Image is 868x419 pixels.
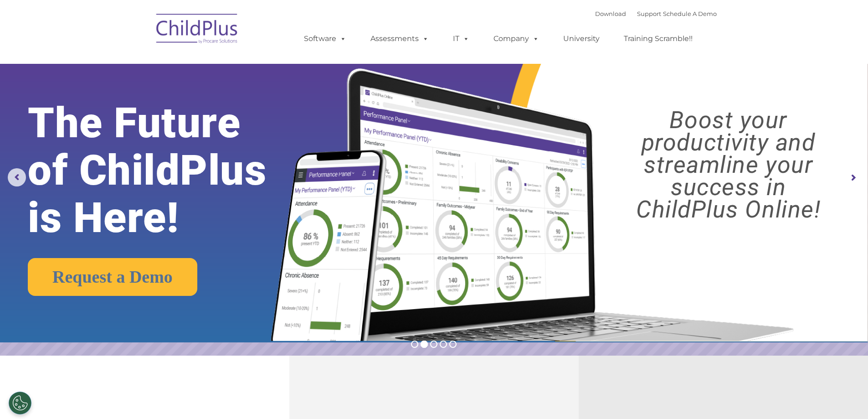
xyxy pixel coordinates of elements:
a: University [554,30,609,48]
a: Download [595,10,626,17]
rs-layer: The Future of ChildPlus is Here! [28,99,305,242]
a: Company [484,30,548,48]
font: | [595,10,717,17]
rs-layer: Boost your productivity and streamline your success in ChildPlus Online! [600,109,857,221]
button: Cookies Settings [9,392,31,414]
a: Software [295,30,355,48]
img: ChildPlus by Procare Solutions [152,7,243,53]
a: Training Scramble!! [615,30,702,48]
iframe: Chat Widget [719,321,868,419]
a: Support [637,10,661,17]
a: Assessments [361,30,438,48]
a: Request a Demo [28,258,197,296]
a: Schedule A Demo [663,10,717,17]
span: Last name [127,60,154,67]
span: Phone number [127,98,165,104]
a: IT [444,30,478,48]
